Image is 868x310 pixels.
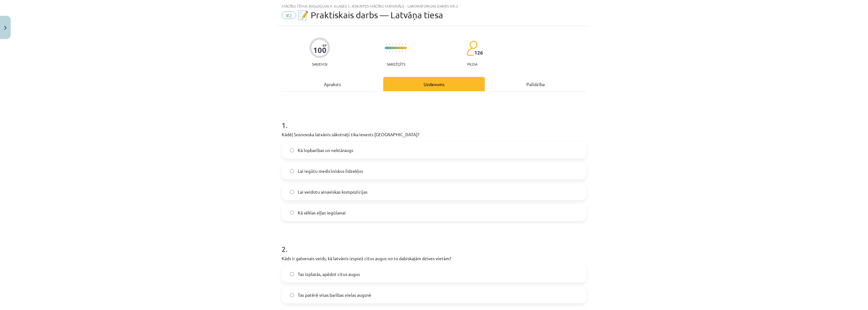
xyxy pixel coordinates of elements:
img: icon-short-line-57e1e144782c952c97e751825c79c345078a6d821885a25fce030b3d8c18986b.svg [405,44,406,45]
div: 100 [313,46,326,55]
div: Palīdzība [485,77,586,91]
span: 📝 Praktiskais darbs — Latvāņa tiesa [298,10,443,20]
p: pilda [467,62,477,66]
img: icon-short-line-57e1e144782c952c97e751825c79c345078a6d821885a25fce030b3d8c18986b.svg [402,44,402,45]
img: icon-short-line-57e1e144782c952c97e751825c79c345078a6d821885a25fce030b3d8c18986b.svg [405,51,406,52]
input: Lai veidotu ainaviskas kompozīcijas [290,190,294,194]
img: icon-short-line-57e1e144782c952c97e751825c79c345078a6d821885a25fce030b3d8c18986b.svg [392,44,393,45]
img: icon-short-line-57e1e144782c952c97e751825c79c345078a6d821885a25fce030b3d8c18986b.svg [396,44,396,45]
span: Tas izplatās, apēdot citus augus [298,271,360,278]
div: Mācību tēma: Bioloģijas 9. klases 1. ieskaites mācību materiāls - laboratorijas darbs nr.2 [282,4,586,8]
span: Tas patērē visas barības vielas augsnē [298,292,371,298]
img: icon-short-line-57e1e144782c952c97e751825c79c345078a6d821885a25fce030b3d8c18986b.svg [402,51,402,52]
h1: 1 . [282,110,586,129]
img: icon-short-line-57e1e144782c952c97e751825c79c345078a6d821885a25fce030b3d8c18986b.svg [389,51,390,52]
input: Kā sēklas eļļas iegūšanai [290,211,294,215]
img: icon-short-line-57e1e144782c952c97e751825c79c345078a6d821885a25fce030b3d8c18986b.svg [389,44,390,45]
img: icon-short-line-57e1e144782c952c97e751825c79c345078a6d821885a25fce030b3d8c18986b.svg [396,51,396,52]
span: XP [322,44,326,47]
input: Lai iegūtu medicīniskus līdzekļus [290,169,294,173]
div: Apraksts [282,77,383,91]
p: Kādēļ Sosnovska latvānis sākotnēji tika ievests [GEOGRAPHIC_DATA]? [282,131,586,138]
p: Kāds ir galvenais veids, kā latvānis izspiež citus augus no to dabiskajām dzīves vietām? [282,255,586,262]
img: icon-short-line-57e1e144782c952c97e751825c79c345078a6d821885a25fce030b3d8c18986b.svg [392,51,393,52]
input: Kā lopbarības un nektāraugs [290,148,294,152]
p: Sarežģīts [387,62,405,66]
input: Tas patērē visas barības vielas augsnē [290,293,294,297]
span: Kā sēklas eļļas iegūšanai [298,209,346,216]
span: #2 [282,11,296,19]
p: Saņemsi [309,62,330,66]
h1: 2 . [282,234,586,253]
span: Lai iegūtu medicīniskus līdzekļus [298,168,363,174]
input: Tas izplatās, apēdot citus augus [290,272,294,276]
span: Lai veidotu ainaviskas kompozīcijas [298,189,367,195]
img: icon-close-lesson-0947bae3869378f0d4975bcd49f059093ad1ed9edebbc8119c70593378902aed.svg [4,26,7,30]
img: students-c634bb4e5e11cddfef0936a35e636f08e4e9abd3cc4e673bd6f9a4125e45ecb1.svg [466,40,478,56]
div: Uzdevums [383,77,485,91]
span: Kā lopbarības un nektāraugs [298,147,353,154]
span: 126 [474,50,483,56]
